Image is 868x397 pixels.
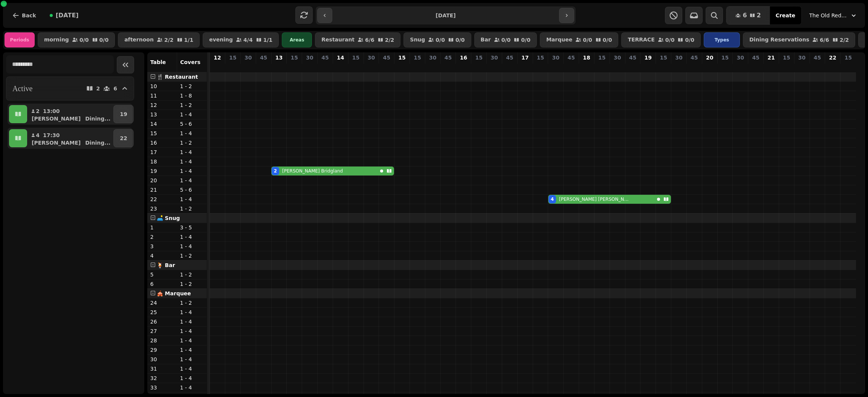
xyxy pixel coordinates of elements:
p: 15 [845,54,852,61]
p: 0 / 0 [455,37,465,43]
p: 0 [660,63,666,70]
p: 6 / 6 [820,37,829,43]
p: Snug [410,37,425,43]
p: 13 [150,111,174,118]
span: 🎪 Marquee [157,290,191,296]
p: 15 [352,54,359,61]
p: 16 [150,139,174,147]
p: 1 / 1 [184,37,194,43]
p: 0 / 0 [603,37,612,43]
p: 15 [721,54,729,61]
p: [PERSON_NAME] [32,115,81,122]
p: 16 [460,54,467,61]
p: 6 [113,86,117,91]
p: Restaurant [321,37,355,43]
p: TERRACE [628,37,654,43]
p: 2 [150,233,174,241]
p: 22 [120,134,127,142]
p: 14 [150,120,174,128]
p: 19 [645,54,652,61]
p: 0 [368,63,374,70]
button: 417:30[PERSON_NAME]Dining... [29,129,112,147]
p: 1 - 8 [180,92,204,99]
p: 1 - 4 [180,346,204,354]
p: 6 [150,280,174,288]
p: 0 [338,63,344,70]
p: 45 [383,54,390,61]
p: 17:30 [43,131,60,139]
span: Table [150,59,166,65]
span: Covers [180,59,200,65]
p: 1 - 4 [180,327,204,335]
p: 0 [737,63,743,70]
p: 17 [521,54,529,61]
p: 0 [845,63,851,70]
p: 5 - 6 [180,186,204,194]
span: 🍹 Bar [157,262,175,268]
p: 1 / 1 [263,37,273,43]
p: 0 [784,63,790,70]
p: 11 [150,92,174,99]
p: 1 - 2 [180,252,204,260]
button: Bar0/00/0 [474,32,537,47]
p: 30 [675,54,682,61]
button: 62 [726,6,770,24]
p: 0 [507,63,513,70]
p: 0 [322,63,328,70]
p: 29 [150,346,174,354]
p: 22 [829,54,836,61]
p: 30 [245,54,252,61]
button: TERRACE0/00/0 [621,32,701,47]
p: 0 [476,63,482,70]
p: 2 / 2 [840,37,849,43]
p: 3 - 5 [180,224,204,231]
p: 45 [691,54,698,61]
p: afternoon [124,37,154,43]
p: 33 [150,384,174,391]
p: 1 - 4 [180,384,204,391]
p: 1 - 2 [180,82,204,90]
p: 17 [150,148,174,156]
p: 4 [35,131,40,139]
button: Active26 [6,76,134,101]
p: 45 [506,54,513,61]
div: Areas [282,32,312,47]
p: 14 [337,54,344,61]
p: Bar [481,37,491,43]
p: 12 [214,54,221,61]
button: 19 [113,105,133,123]
div: 2 [274,168,277,174]
p: 45 [321,54,329,61]
p: 1 - 4 [180,177,204,184]
p: 13 [275,54,283,61]
button: Collapse sidebar [117,56,134,73]
p: 13:00 [43,107,60,115]
p: 0 / 0 [79,37,89,43]
p: 15 [537,54,544,61]
span: 🛋️ Snug [157,215,180,221]
p: [PERSON_NAME] Bridgland [282,168,343,174]
div: Periods [5,32,35,47]
p: 0 [584,63,590,70]
p: 45 [629,54,636,61]
p: 23 [150,205,174,212]
p: 0 [230,63,236,70]
p: 2 / 2 [164,37,174,43]
button: Create [770,6,801,24]
p: 0 [599,63,605,70]
p: 19 [150,167,174,175]
p: 19 [120,110,127,118]
p: 5 - 6 [180,120,204,128]
span: The Old Red Lion [809,12,847,19]
p: 30 [737,54,744,61]
p: 30 [552,54,559,61]
p: Dining Reservations [749,37,809,43]
p: 30 [306,54,313,61]
p: 0 / 0 [521,37,530,43]
p: 30 [150,356,174,363]
p: 3 [150,243,174,250]
button: Marquee0/00/0 [540,32,619,47]
p: 1 - 2 [180,139,204,147]
p: 30 [614,54,621,61]
p: 30 [368,54,375,61]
